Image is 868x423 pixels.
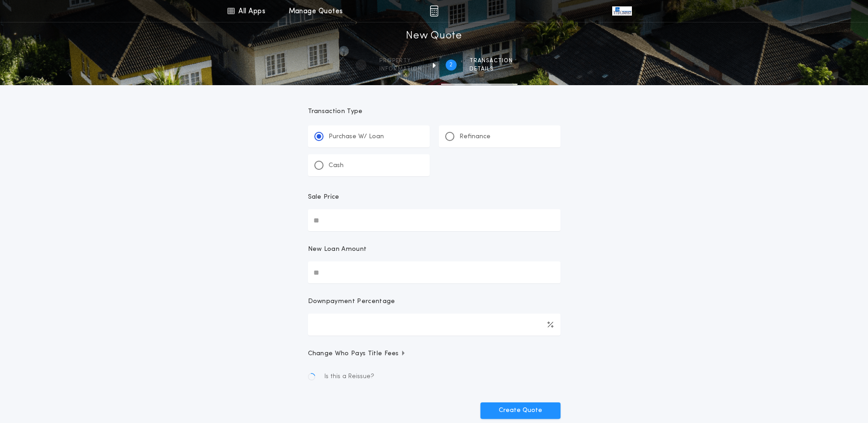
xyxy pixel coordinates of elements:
[308,349,406,358] span: Change Who Pays Title Fees
[308,349,561,358] button: Change Who Pays Title Fees
[459,132,491,141] p: Refinance
[324,372,374,381] span: Is this a Reissue?
[406,29,462,43] h1: New Quote
[308,107,561,116] p: Transaction Type
[329,161,344,170] p: Cash
[480,402,561,419] button: Create Quote
[308,297,395,306] p: Downpayment Percentage
[308,209,561,231] input: Sale Price
[308,314,561,336] input: Downpayment Percentage
[329,132,384,141] p: Purchase W/ Loan
[469,57,513,65] span: Transaction
[379,57,422,65] span: Property
[308,261,561,283] input: New Loan Amount
[308,193,340,202] p: Sale Price
[449,61,453,69] h2: 2
[308,245,367,254] p: New Loan Amount
[469,65,513,73] span: details
[612,6,631,16] img: vs-icon
[379,65,422,73] span: information
[430,5,438,16] img: img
